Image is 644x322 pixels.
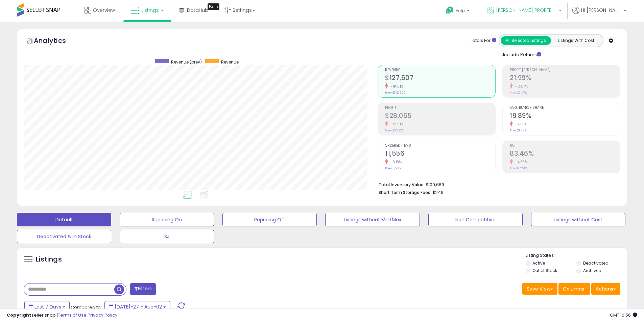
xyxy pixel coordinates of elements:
[513,122,526,127] small: -7.19%
[532,260,545,266] label: Active
[583,268,601,273] label: Archived
[379,190,431,195] b: Short Term Storage Fees:
[7,312,117,319] div: seller snap | |
[385,106,495,110] span: Profit
[385,112,495,121] h2: $28,065
[24,301,70,313] button: Last 7 Days
[510,144,620,148] span: ROI
[510,150,620,159] h2: 83.46%
[572,7,626,22] a: Hi [PERSON_NAME]
[171,59,202,65] span: Revenue (prev)
[428,213,523,226] button: Non Competitive
[221,59,239,65] span: Revenue
[17,230,111,243] button: Deactivated & In Stock
[71,304,102,311] span: Compared to:
[501,36,551,45] button: All Selected Listings
[325,213,420,226] button: Listings without Min/Max
[120,213,214,226] button: Repricing On
[470,38,496,44] div: Totals For
[379,180,615,188] li: $109,669
[388,122,404,127] small: -12.91%
[591,283,620,295] button: Actions
[456,8,465,14] span: Help
[432,189,444,196] span: $249
[531,213,625,226] button: Listings without Cost
[385,166,402,170] small: Prev: 11,929
[17,213,111,226] button: Default
[104,301,170,313] button: [DATE]-27 - Aug-02
[208,3,219,10] div: Tooltip anchor
[187,7,208,14] span: DataHub
[120,230,214,243] button: SJ
[510,74,620,83] h2: 21.99%
[581,7,622,14] span: Hi [PERSON_NAME]
[385,68,495,72] span: Revenue
[558,283,590,295] button: Columns
[551,36,601,45] button: Listings With Cost
[510,91,527,95] small: Prev: 22.57%
[388,159,402,165] small: -3.13%
[58,312,87,318] a: Terms of Use
[34,303,61,310] span: Last 7 Days
[385,74,495,83] h2: $127,607
[496,7,557,14] span: [PERSON_NAME] PROPFESSIONAL
[494,50,549,58] div: Include Returns
[563,286,584,292] span: Columns
[130,283,156,295] button: Filters
[513,84,528,89] small: -2.57%
[388,84,404,89] small: -10.61%
[379,182,425,188] b: Total Inventory Value:
[510,68,620,72] span: Profit [PERSON_NAME]
[88,312,117,318] a: Privacy Policy
[385,144,495,148] span: Ordered Items
[532,268,557,273] label: Out of Stock
[36,255,62,264] h5: Listings
[510,112,620,121] h2: 19.89%
[7,312,31,318] strong: Copyright
[93,7,115,14] span: Overview
[583,260,609,266] label: Deactivated
[510,106,620,110] span: Avg. Buybox Share
[446,6,454,15] i: Get Help
[510,166,527,170] small: Prev: 87.24%
[513,159,527,165] small: -4.33%
[440,1,476,22] a: Help
[510,128,527,132] small: Prev: 21.43%
[141,7,159,14] span: Listings
[526,252,627,259] p: Listing States:
[34,36,79,47] h5: Analytics
[522,283,557,295] button: Save View
[385,91,405,95] small: Prev: $142,755
[222,213,317,226] button: Repricing Off
[115,303,162,310] span: [DATE]-27 - Aug-02
[385,128,404,132] small: Prev: $32,225
[385,150,495,159] h2: 11,556
[610,312,637,318] span: 2025-08-10 16:56 GMT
